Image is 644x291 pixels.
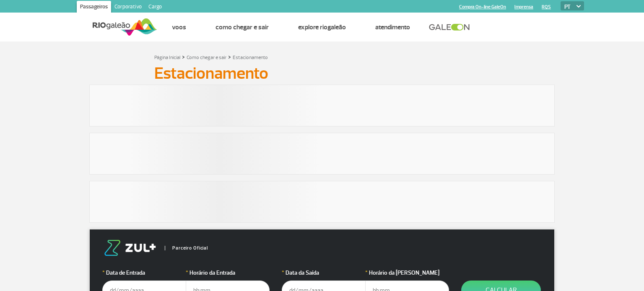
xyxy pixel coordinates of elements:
a: Passageiros [77,1,111,14]
a: Como chegar e sair [187,54,226,61]
h1: Estacionamento [154,66,490,80]
a: Explore RIOgaleão [298,23,346,31]
a: Corporativo [111,1,145,14]
label: Horário da Entrada [186,268,270,277]
a: > [228,52,231,62]
a: Imprensa [514,4,533,10]
a: Cargo [145,1,165,14]
label: Data da Saída [282,268,366,277]
a: > [182,52,185,62]
a: Página Inicial [154,54,180,61]
img: logo-zul.png [102,240,158,256]
span: Parceiro Oficial [165,246,208,250]
a: Compra On-line GaleOn [459,4,506,10]
a: RQS [542,4,551,10]
label: Data de Entrada [102,268,186,277]
a: Voos [172,23,186,31]
a: Estacionamento [233,54,268,61]
label: Horário da [PERSON_NAME] [365,268,449,277]
a: Como chegar e sair [216,23,269,31]
a: Atendimento [375,23,410,31]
